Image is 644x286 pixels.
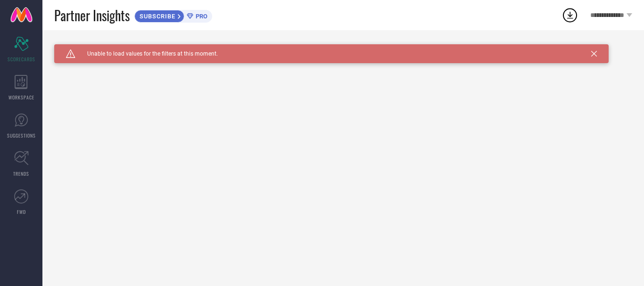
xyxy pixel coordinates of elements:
div: Open download list [561,7,578,24]
div: Unable to load filters at this moment. Please try later. [54,44,632,52]
span: Unable to load values for the filters at this moment. [75,50,218,57]
a: SUBSCRIBEPRO [134,8,212,23]
span: FWD [17,208,26,215]
span: PRO [193,13,207,20]
span: SUGGESTIONS [7,132,36,139]
span: SUBSCRIBE [135,13,178,20]
span: Partner Insights [54,6,130,25]
span: SCORECARDS [8,56,35,63]
span: WORKSPACE [8,94,34,101]
span: TRENDS [13,170,29,177]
